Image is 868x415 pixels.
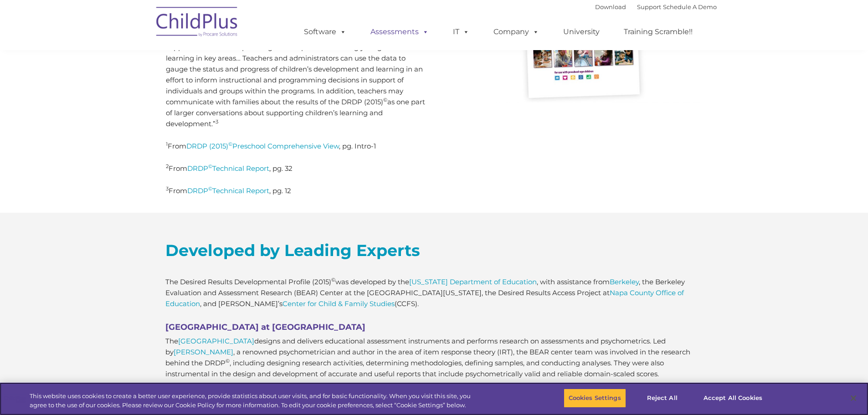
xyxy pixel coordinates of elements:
[216,118,218,125] sup: 3
[178,337,254,345] a: [GEOGRAPHIC_DATA]
[295,23,355,41] a: Software
[634,389,691,408] button: Reject All
[152,0,243,46] img: ChildPlus by Procare Solutions
[444,23,478,41] a: IT
[663,3,717,10] a: Schedule A Demo
[165,277,703,309] p: The Desired Results Developmental Profile (2015) was developed by the , with assistance from , th...
[615,23,702,41] a: Training Scramble!!
[187,186,269,195] a: DRDP©Technical Report
[166,185,427,196] p: From , pg. 12
[409,277,537,286] a: [US_STATE] Department of Education
[484,23,548,41] a: Company
[166,141,168,147] sup: 1
[361,23,438,41] a: Assessments
[595,3,717,10] font: |
[166,141,427,152] p: From , pg. Intro-1
[208,185,212,192] sup: ©
[610,277,639,286] a: Berkeley
[166,163,427,174] p: From , pg. 32
[166,31,427,129] p: “Assessment information gained from using the DRDP is intended to support teachers with planning ...
[165,241,420,260] strong: Developed by Leading Experts
[383,97,387,103] sup: ©
[610,288,628,297] a: Napa
[30,392,478,410] div: This website uses cookies to create a better user experience, provide statistics about user visit...
[228,141,232,147] sup: ©
[187,164,269,173] a: DRDP©Technical Report
[282,299,395,308] a: Center for Child & Family Studies
[554,23,609,41] a: University
[595,3,626,10] a: Download
[843,388,863,408] button: Close
[166,185,169,192] sup: 3
[186,142,339,150] a: DRDP (2015)©Preschool Comprehensive View
[331,277,335,283] sup: ©
[564,389,626,408] button: Cookies Settings
[166,163,169,169] sup: 2
[637,3,661,10] a: Support
[208,163,212,169] sup: ©
[165,288,684,308] a: County Office of Education
[226,358,230,364] sup: ©
[165,322,365,332] strong: [GEOGRAPHIC_DATA] at [GEOGRAPHIC_DATA]
[174,348,233,356] a: [PERSON_NAME]
[165,336,703,379] p: The designs and delivers educational assessment instruments and performs research on assessments ...
[699,389,767,408] button: Accept All Cookies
